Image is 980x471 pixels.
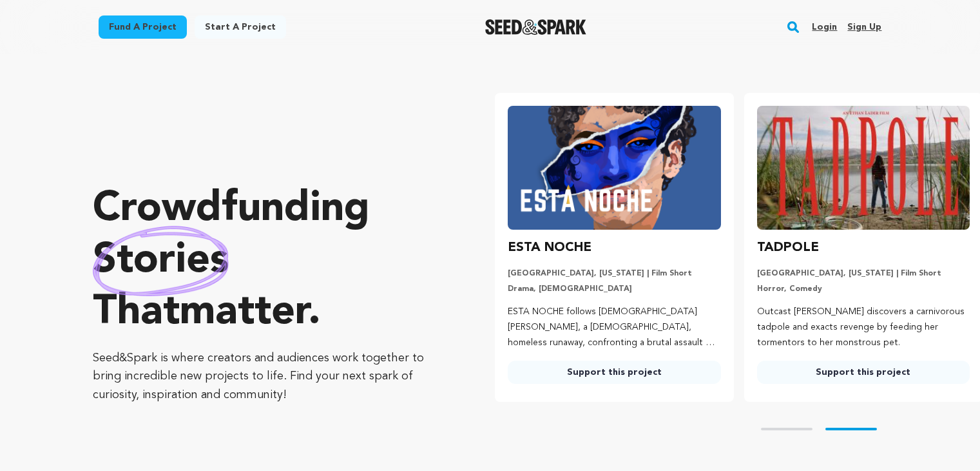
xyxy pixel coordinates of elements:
[757,268,970,279] p: [GEOGRAPHIC_DATA], [US_STATE] | Film Short
[485,19,586,35] a: Seed&Spark Homepage
[847,17,881,37] a: Sign up
[757,237,819,258] h3: TADPOLE
[93,349,443,405] p: Seed&Spark is where creators and audiences work together to bring incredible new projects to life...
[508,106,720,230] img: ESTA NOCHE image
[812,17,837,37] a: Login
[508,237,591,258] h3: ESTA NOCHE
[485,19,586,35] img: Seed&Spark Logo Dark Mode
[195,15,286,39] a: Start a project
[508,361,720,384] a: Support this project
[757,106,970,230] img: TADPOLE image
[757,305,970,350] p: Outcast [PERSON_NAME] discovers a carnivorous tadpole and exacts revenge by feeding her tormentor...
[757,361,970,384] a: Support this project
[757,284,970,294] p: Horror, Comedy
[180,292,308,334] span: matter
[508,284,720,294] p: Drama, [DEMOGRAPHIC_DATA]
[93,184,443,339] p: Crowdfunding that .
[508,268,720,279] p: [GEOGRAPHIC_DATA], [US_STATE] | Film Short
[93,226,229,296] img: hand sketched image
[508,305,720,350] p: ESTA NOCHE follows [DEMOGRAPHIC_DATA] [PERSON_NAME], a [DEMOGRAPHIC_DATA], homeless runaway, conf...
[99,15,187,39] a: Fund a project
